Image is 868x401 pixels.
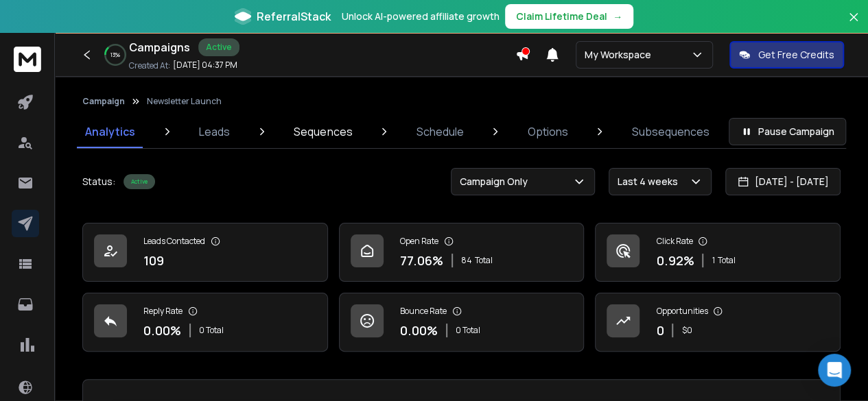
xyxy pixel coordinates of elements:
a: Reply Rate0.00%0 Total [82,293,328,352]
span: ReferralStack [257,8,331,25]
span: Total [475,255,493,266]
a: Bounce Rate0.00%0 Total [339,293,585,352]
p: Campaign Only [460,175,533,189]
p: [DATE] 04:37 PM [173,60,237,71]
p: 0 Total [456,325,480,336]
span: 1 [712,255,714,266]
p: Subsequences [632,123,709,140]
p: Newsletter Launch [147,96,222,107]
button: Get Free Credits [729,41,844,69]
button: Close banner [845,8,863,41]
a: Leads Contacted109 [82,223,328,282]
p: Leads Contacted [143,236,205,247]
p: Unlock AI-powered affiliate growth [342,10,500,23]
p: Created At: [129,60,170,71]
a: Sequences [285,115,360,148]
div: Active [198,38,239,56]
div: Open Intercom Messenger [818,354,851,387]
h1: Campaigns [129,39,190,56]
p: Get Free Credits [758,48,834,62]
a: Subsequences [624,115,718,148]
p: Analytics [85,123,135,140]
p: 109 [143,251,164,270]
p: Leads [199,123,230,140]
a: Click Rate0.92%1Total [595,223,841,282]
p: Status: [82,175,115,189]
button: Pause Campaign [729,118,846,145]
p: Bounce Rate [400,306,447,317]
p: $ 0 [681,325,692,336]
span: Total [717,255,735,266]
a: Open Rate77.06%84Total [339,223,585,282]
a: Schedule [408,115,472,148]
p: Sequences [294,123,352,140]
a: Leads [191,115,238,148]
div: Active [124,174,155,189]
p: My Workspace [585,48,657,62]
p: 0.00 % [143,321,181,340]
p: Reply Rate [143,306,183,317]
p: Schedule [417,123,464,140]
a: Opportunities0$0 [595,293,841,352]
p: Opportunities [656,306,707,317]
span: 84 [461,255,472,266]
p: 77.06 % [400,251,443,270]
p: 13 % [110,51,120,59]
p: Options [528,123,568,140]
p: 0.00 % [400,321,438,340]
a: Options [519,115,576,148]
button: Campaign [82,96,125,107]
p: Click Rate [656,236,692,247]
p: 0.92 % [656,251,694,270]
p: 0 Total [199,325,224,336]
button: Claim Lifetime Deal→ [505,4,633,29]
p: 0 [656,321,664,340]
a: Analytics [77,115,143,148]
span: → [613,10,622,23]
p: Open Rate [400,236,438,247]
p: Last 4 weeks [618,175,683,189]
button: [DATE] - [DATE] [725,168,841,195]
